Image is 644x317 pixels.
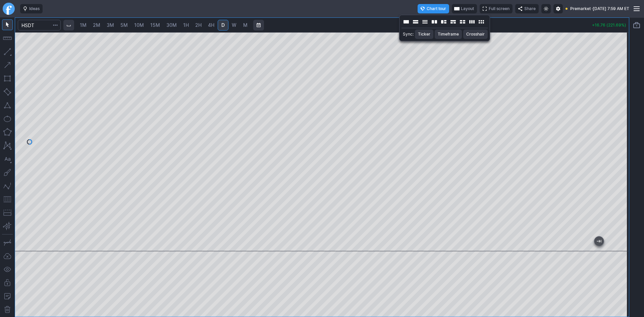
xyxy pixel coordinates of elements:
[403,31,414,38] p: Sync:
[415,30,433,39] button: Ticker
[466,31,485,38] span: Crosshair
[399,15,490,41] div: Layout
[418,31,430,38] span: Ticker
[435,30,462,39] button: Timeframe
[438,31,459,38] span: Timeframe
[463,30,488,39] button: Crosshair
